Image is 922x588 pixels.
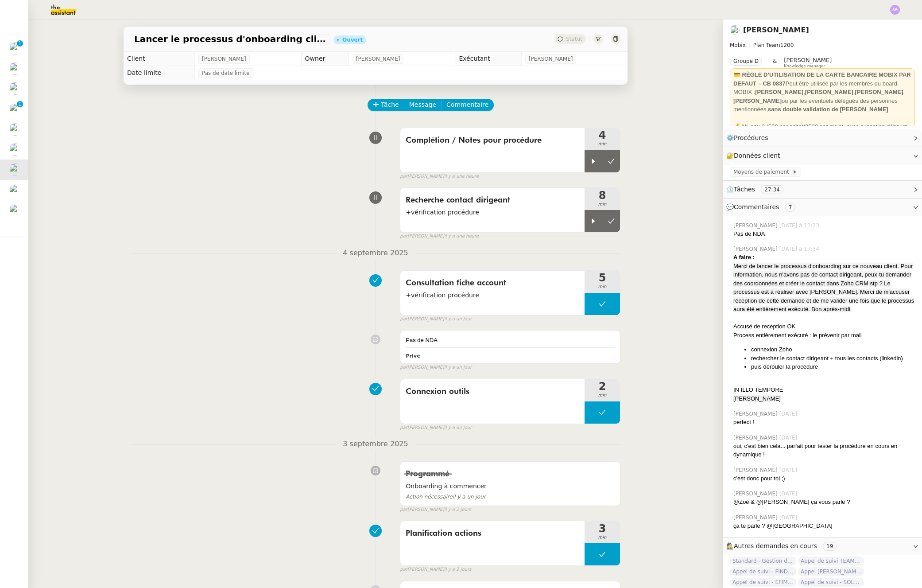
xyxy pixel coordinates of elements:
[585,273,620,283] span: 5
[406,494,485,500] span: il y a un jour
[406,134,579,147] span: Complétion / Notes pour procédure
[734,542,817,549] span: Autres demandes en cours
[733,498,915,506] div: @Zoé & @[PERSON_NAME] ça vous parle ?
[444,315,472,323] span: il y a un jour
[529,55,573,63] span: [PERSON_NAME]
[124,52,194,66] td: Client
[733,466,779,474] span: [PERSON_NAME]
[730,578,796,587] span: Appel de suivi - EFIMOVE - [PERSON_NAME]
[733,70,911,114] div: Peut être utilisée par les membres du board MOBIX : , , , ou par les éventuels délégués des perso...
[734,186,755,193] span: Tâches
[400,233,479,240] small: [PERSON_NAME]
[400,506,471,514] small: [PERSON_NAME]
[773,57,777,68] span: &
[336,247,415,259] span: 4 septembre 2025
[734,134,768,141] span: Procédures
[798,578,864,587] span: Appel de suivi - SOLAR PARTNERS - [PERSON_NAME]
[441,99,494,111] button: Commentaire
[805,89,853,95] strong: [PERSON_NAME]
[9,184,21,196] img: users%2Fjeuj7FhI7bYLyCU6UIN9LElSS4x1%2Favatar%2F1678820456145.jpeg
[18,40,22,48] p: 1
[726,542,840,549] span: 🕵️
[723,181,922,198] div: ⏲️Tâches 27:34
[455,52,521,66] td: Exécutant
[17,40,23,47] nz-badge-sup: 1
[585,523,620,534] span: 3
[726,151,784,161] span: 🔐
[723,199,922,216] div: 💬Commentaires 7
[400,506,407,514] span: par
[768,106,888,113] strong: sans double validation de [PERSON_NAME]
[730,567,796,576] span: Appel de suivi - FINDWAYS - Ibtissem Cherifi
[723,147,922,164] div: 🔐Données client
[400,424,407,432] span: par
[733,254,755,261] strong: A faire :
[406,290,579,300] span: +vérification procédure
[733,263,914,313] span: Merci de lancer le processus d'onboarding sur ce nouveau client. Pour information, nous n'avons p...
[400,173,479,180] small: [PERSON_NAME]
[336,438,415,450] span: 3 septembre 2025
[9,143,21,156] img: users%2FC9SBsJ0duuaSgpQFj5LgoEX8n0o2%2Favatar%2Fec9d51b8-9413-4189-adfb-7be4d8c96a3c
[446,100,488,110] span: Commentaire
[444,506,471,514] span: il y a 2 jours
[751,345,915,354] li: connexion Zoho
[202,55,246,63] span: [PERSON_NAME]
[342,37,363,43] div: Ouvert
[9,82,21,95] img: users%2FhitvUqURzfdVsA8TDJwjiRfjLnH2%2Favatar%2Flogo-thermisure.png
[368,99,404,111] button: Tâche
[733,395,781,402] span: [PERSON_NAME]
[784,57,832,68] app-user-label: Knowledge manager
[406,385,579,398] span: Connexion outils
[9,204,21,216] img: users%2Fjeuj7FhI7bYLyCU6UIN9LElSS4x1%2Favatar%2F1678820456145.jpeg
[400,233,407,240] span: par
[784,64,825,69] span: Knowledge manager
[726,133,772,143] span: ⚙️
[779,514,799,522] span: [DATE]
[726,186,791,193] span: ⏲️
[9,103,21,115] img: users%2FRcIDm4Xn1TPHYwgLThSv8RQYtaM2%2Favatar%2F95761f7a-40c3-4bb5-878d-fe785e6f95b2
[726,203,799,210] span: 💬
[779,490,799,498] span: [DATE]
[761,185,783,194] nz-tag: 27:34
[585,130,620,140] span: 4
[585,140,620,148] span: min
[406,353,420,359] b: Privé
[753,42,780,48] span: Plan Team
[9,62,21,75] img: users%2FrssbVgR8pSYriYNmUDKzQX9syo02%2Favatar%2Fb215b948-7ecd-4adc-935c-e0e4aeaee93e
[400,424,472,432] small: [PERSON_NAME]
[17,101,23,107] nz-badge-sup: 1
[733,222,779,230] span: [PERSON_NAME]
[779,410,799,418] span: [DATE]
[733,245,779,253] span: [PERSON_NAME]
[356,55,400,63] span: [PERSON_NAME]
[733,122,911,157] div: 💰 Niveau 2 (500 par achat/3500 par mois), avec exception débours sur prélèvement SEPA
[730,25,740,35] img: users%2FW4OQjB9BRtYK2an7yusO0WsYLsD3%2Favatar%2F28027066-518b-424c-8476-65f2e549ac29
[444,566,471,573] span: il y a 2 jours
[751,354,915,363] li: rechercher le contact dirigeant + tous les contacts (linkedin)
[124,66,194,80] td: Date limite
[730,42,746,48] span: Mobix
[779,466,799,474] span: [DATE]
[723,129,922,147] div: ⚙️Procédures
[400,364,472,371] small: [PERSON_NAME]
[585,201,620,208] span: min
[400,566,407,573] span: par
[733,418,915,427] div: perfect !
[730,57,762,66] nz-tag: Groupe D
[444,424,472,432] span: il y a un jour
[733,410,779,418] span: [PERSON_NAME]
[585,381,620,392] span: 2
[400,315,472,323] small: [PERSON_NAME]
[730,557,796,565] span: Standard - Gestion des appels entrants - septembre 2025
[585,534,620,541] span: min
[406,194,579,207] span: Recherche contact dirigeant
[733,474,915,483] div: c'est donc pour toi ;)
[890,5,900,15] img: svg
[134,35,326,43] span: Lancer le processus d'onboarding client
[733,167,792,176] span: Moyens de paiement
[755,89,803,95] strong: [PERSON_NAME]
[9,42,21,55] img: users%2FfjlNmCTkLiVoA3HQjY3GA5JXGxb2%2Favatar%2Fstarofservice_97480retdsc0392.png
[751,362,915,371] li: puis dérouler la procédure
[743,26,809,34] a: [PERSON_NAME]
[723,537,922,555] div: 🕵️Autres demandes en cours 19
